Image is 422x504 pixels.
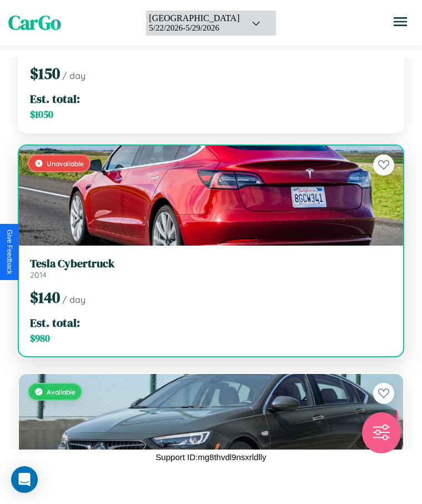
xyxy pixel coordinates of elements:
[149,23,239,33] div: 5 / 22 / 2026 - 5 / 29 / 2026
[30,287,60,308] span: $ 140
[30,270,47,280] span: 2014
[30,332,50,345] span: $ 980
[30,108,53,121] span: $ 1050
[30,91,80,107] span: Est. total:
[47,388,76,396] span: Available
[47,159,84,168] span: Unavailable
[8,9,61,36] span: CarGo
[30,257,392,270] h3: Tesla Cybertruck
[30,63,60,84] span: $ 150
[11,466,38,493] div: Open Intercom Messenger
[149,13,239,23] div: [GEOGRAPHIC_DATA]
[155,450,266,465] p: Support ID: mg8thvdl9nsxrldlly
[30,257,392,280] a: Tesla Cybertruck2014
[62,294,86,305] span: / day
[6,229,13,275] div: Give Feedback
[62,70,86,81] span: / day
[30,315,80,331] span: Est. total:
